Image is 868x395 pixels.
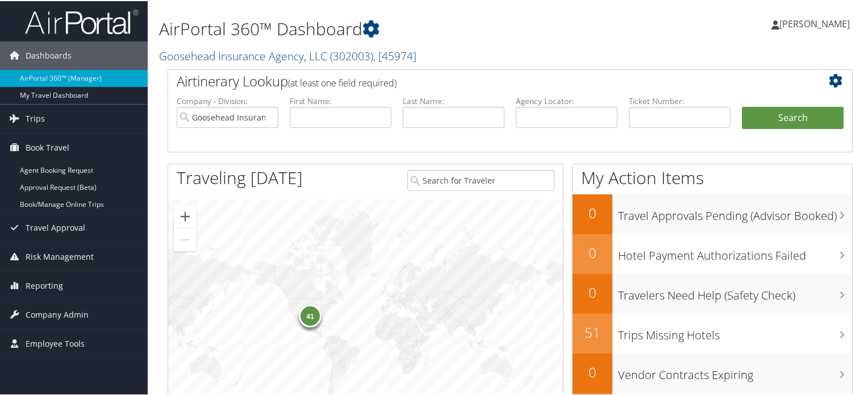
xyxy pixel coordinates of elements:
[771,6,861,40] a: [PERSON_NAME]
[403,94,504,106] label: Last Name:
[159,16,627,40] h1: AirPortal 360™ Dashboard
[573,202,612,222] h2: 0
[177,70,787,90] h2: Airtinerary Lookup
[573,361,612,381] h2: 0
[26,242,94,270] span: Risk Management
[174,204,197,227] button: Zoom in
[26,132,69,161] span: Book Travel
[573,193,852,233] a: 0Travel Approvals Pending (Advisor Booked)
[159,47,416,63] a: Goosehead Insurance Agency, LLC
[26,213,85,241] span: Travel Approval
[573,282,612,301] h2: 0
[573,313,852,352] a: 51Trips Missing Hotels
[618,360,852,382] h3: Vendor Contracts Expiring
[573,242,612,261] h2: 0
[299,303,322,326] div: 41
[26,271,63,299] span: Reporting
[26,329,85,357] span: Employee Tools
[573,273,852,313] a: 0Travelers Need Help (Safety Check)
[26,103,45,132] span: Trips
[26,40,72,69] span: Dashboards
[573,352,852,392] a: 0Vendor Contracts Expiring
[26,300,89,328] span: Company Admin
[288,76,397,88] span: (at least one field required)
[177,94,278,106] label: Company - Division:
[373,47,416,63] span: , [ 45974 ]
[25,7,139,34] img: airportal-logo.png
[742,106,844,128] button: Search
[290,94,391,106] label: First Name:
[174,227,197,250] button: Zoom out
[330,47,373,63] span: ( 302003 )
[573,233,852,273] a: 0Hotel Payment Authorizations Failed
[779,16,850,29] span: [PERSON_NAME]
[618,281,852,302] h3: Travelers Need Help (Safety Check)
[516,94,617,106] label: Agency Locator:
[407,169,555,190] input: Search for Traveler
[629,94,731,106] label: Ticket Number:
[618,321,852,342] h3: Trips Missing Hotels
[573,165,852,189] h1: My Action Items
[177,165,303,189] h1: Traveling [DATE]
[618,201,852,223] h3: Travel Approvals Pending (Advisor Booked)
[573,322,612,341] h2: 51
[618,241,852,263] h3: Hotel Payment Authorizations Failed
